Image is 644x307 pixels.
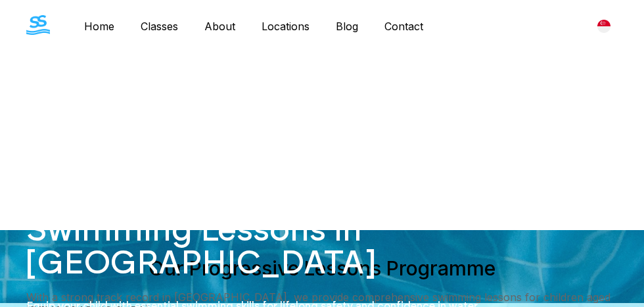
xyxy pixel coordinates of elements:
[371,20,436,33] a: Contact
[248,20,323,33] a: Locations
[590,12,618,40] div: [GEOGRAPHIC_DATA]
[26,214,618,280] div: Swimming Lessons in [GEOGRAPHIC_DATA]
[191,20,248,33] a: About
[71,20,127,33] a: Home
[597,20,610,33] img: Singapore
[26,15,50,35] img: The Swim Starter Logo
[323,20,371,33] a: Blog
[127,20,191,33] a: Classes
[26,184,618,193] div: Welcome to The Swim Starter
